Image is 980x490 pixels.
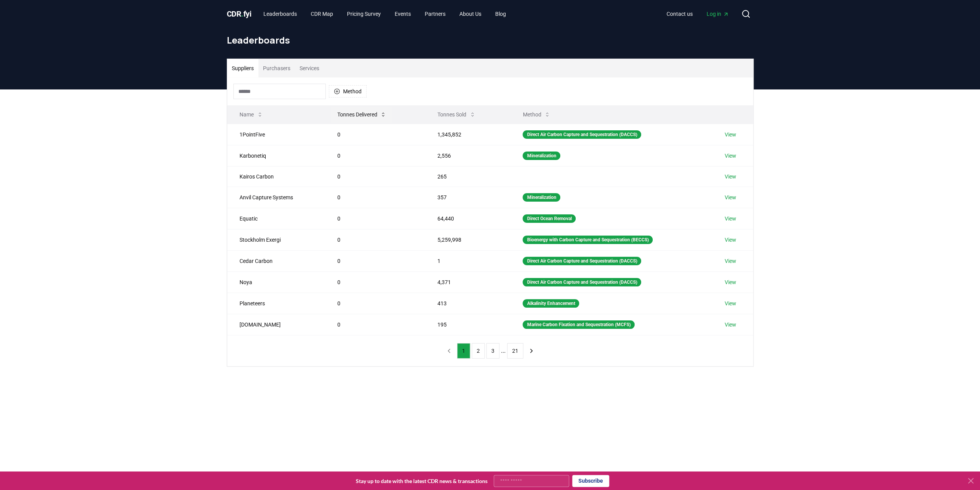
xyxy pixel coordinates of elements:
a: Leaderboards [257,7,303,21]
div: Mineralization [523,152,560,160]
div: Marine Carbon Fixation and Sequestration (MCFS) [523,320,635,329]
button: 2 [472,343,485,359]
button: Services [295,59,324,77]
button: Method [329,85,367,98]
td: Noya [227,271,325,293]
td: Equatic [227,208,325,229]
li: ... [501,346,506,355]
td: 357 [425,187,510,208]
a: View [725,257,736,265]
td: 5,259,998 [425,229,510,250]
td: 0 [325,166,425,187]
button: 3 [486,343,499,359]
td: 413 [425,293,510,314]
td: 0 [325,208,425,229]
div: Direct Air Carbon Capture and Sequestration (DACCS) [523,257,641,265]
td: 1 [425,250,510,271]
a: Log in [700,7,735,21]
td: Anvil Capture Systems [227,187,325,208]
td: Planeteers [227,293,325,314]
td: 0 [325,314,425,335]
span: . [241,9,243,19]
a: About Us [453,7,487,21]
td: Kairos Carbon [227,166,325,187]
a: View [725,321,736,328]
a: View [725,300,736,307]
nav: Main [257,7,512,21]
nav: Main [660,7,735,21]
button: Purchasers [258,59,295,77]
td: 0 [325,187,425,208]
button: Tonnes Delivered [331,107,392,122]
a: Partners [419,7,452,21]
a: Events [389,7,417,21]
td: 64,440 [425,208,510,229]
a: Contact us [660,7,699,21]
a: View [725,194,736,201]
td: 0 [325,271,425,293]
a: View [725,173,736,180]
td: Karbonetiq [227,145,325,166]
td: 2,556 [425,145,510,166]
a: CDR.fyi [227,8,251,19]
td: 1PointFive [227,124,325,145]
a: View [725,278,736,286]
a: Blog [489,7,512,21]
div: Alkalinity Enhancement [523,299,579,308]
button: 21 [507,343,523,359]
a: CDR Map [305,7,339,21]
td: Stockholm Exergi [227,229,325,250]
span: Log in [707,10,729,18]
div: Direct Air Carbon Capture and Sequestration (DACCS) [523,278,641,286]
td: 0 [325,229,425,250]
span: CDR fyi [227,9,251,19]
td: Cedar Carbon [227,250,325,271]
h1: Leaderboards [227,34,754,46]
td: 0 [325,145,425,166]
a: View [725,215,736,222]
td: 195 [425,314,510,335]
div: Direct Ocean Removal [523,214,576,223]
td: 0 [325,293,425,314]
button: Name [233,107,269,122]
button: Tonnes Sold [431,107,482,122]
div: Direct Air Carbon Capture and Sequestration (DACCS) [523,130,641,139]
button: Suppliers [227,59,258,77]
div: Bioenergy with Carbon Capture and Sequestration (BECCS) [523,236,653,244]
div: Mineralization [523,193,560,202]
td: 0 [325,124,425,145]
button: Method [516,107,556,122]
td: 4,371 [425,271,510,293]
td: 265 [425,166,510,187]
a: View [725,152,736,160]
button: next page [525,343,538,359]
button: 1 [457,343,470,359]
a: Pricing Survey [341,7,387,21]
td: [DOMAIN_NAME] [227,314,325,335]
td: 0 [325,250,425,271]
td: 1,345,852 [425,124,510,145]
a: View [725,236,736,244]
a: View [725,131,736,138]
